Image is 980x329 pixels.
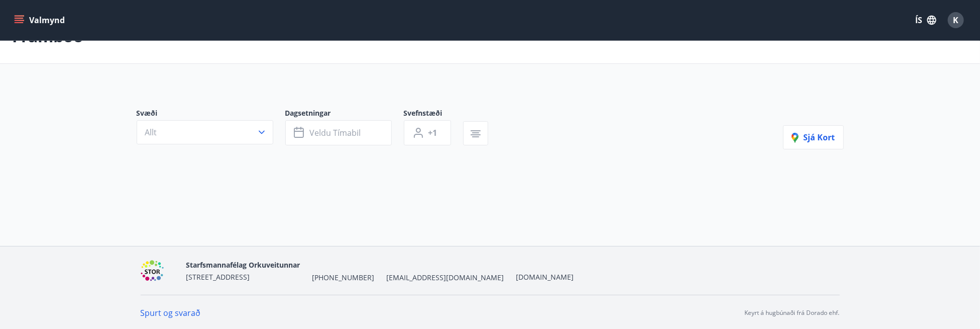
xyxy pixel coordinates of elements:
button: K [944,8,968,32]
button: Veldu tímabil [285,120,392,145]
span: [EMAIL_ADDRESS][DOMAIN_NAME] [386,273,504,283]
span: [PHONE_NUMBER] [312,273,374,283]
span: Starfsmannafélag Orkuveitunnar [186,260,300,270]
span: K [953,15,959,26]
span: +1 [428,127,438,138]
p: Keyrt á hugbúnaði frá Dorado ehf. [745,308,840,317]
img: 6gDcfMXiVBXXG0H6U6eM60D7nPrsl9g1x4qDF8XG.png [141,260,178,282]
button: +1 [404,120,451,145]
span: Dagsetningar [285,108,404,120]
button: Allt [137,120,273,144]
span: Veldu tímabil [310,127,361,138]
span: Allt [145,127,157,138]
button: ÍS [910,11,942,29]
a: [DOMAIN_NAME] [516,272,574,282]
span: Svefnstæði [404,108,463,120]
button: menu [12,11,69,29]
span: [STREET_ADDRESS] [186,272,250,282]
span: Sjá kort [792,132,835,143]
a: Spurt og svarað [141,307,201,318]
span: Svæði [137,108,285,120]
button: Sjá kort [783,125,844,149]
